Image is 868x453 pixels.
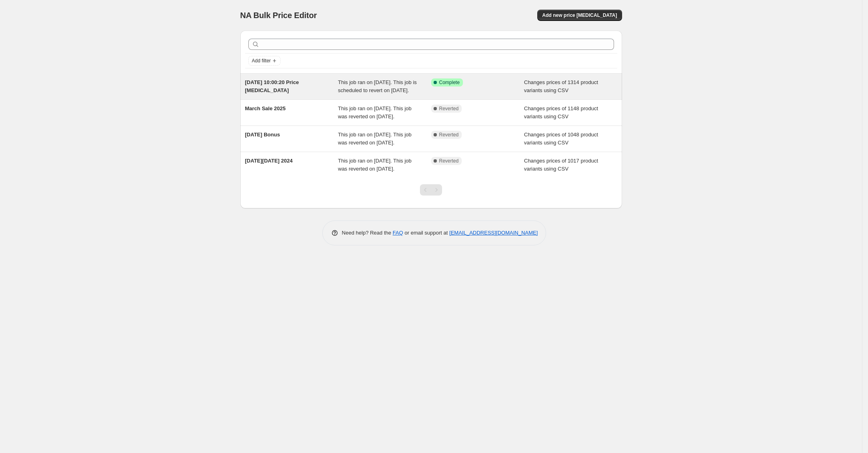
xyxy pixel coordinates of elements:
[245,79,299,93] span: [DATE] 10:00:20 Price [MEDICAL_DATA]
[439,132,459,138] span: Reverted
[524,105,598,119] span: Changes prices of 1148 product variants using CSV
[338,79,417,93] span: This job ran on [DATE]. This job is scheduled to revert on [DATE].
[338,105,411,119] span: This job ran on [DATE]. This job was reverted on [DATE].
[338,132,411,146] span: This job ran on [DATE]. This job was reverted on [DATE].
[248,56,280,66] button: Add filter
[439,105,459,112] span: Reverted
[342,230,393,236] span: Need help? Read the
[245,158,293,164] span: [DATE][DATE] 2024
[393,230,403,236] a: FAQ
[537,10,622,21] button: Add new price [MEDICAL_DATA]
[338,158,411,172] span: This job ran on [DATE]. This job was reverted on [DATE].
[439,158,459,164] span: Reverted
[420,184,442,196] nav: Pagination
[449,230,538,236] a: [EMAIL_ADDRESS][DOMAIN_NAME]
[542,12,617,19] span: Add new price [MEDICAL_DATA]
[252,58,271,64] span: Add filter
[439,79,460,86] span: Complete
[524,132,598,146] span: Changes prices of 1048 product variants using CSV
[403,230,449,236] span: or email support at
[245,105,286,111] span: March Sale 2025
[240,11,317,20] span: NA Bulk Price Editor
[524,79,598,93] span: Changes prices of 1314 product variants using CSV
[245,132,280,138] span: [DATE] Bonus
[524,158,598,172] span: Changes prices of 1017 product variants using CSV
